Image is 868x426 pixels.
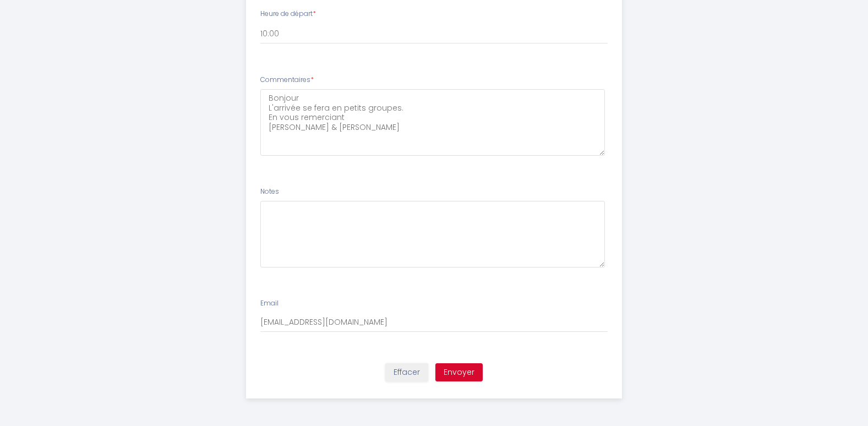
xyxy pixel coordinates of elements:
label: Commentaires [260,75,314,85]
button: Effacer [385,363,428,382]
label: Email [260,298,279,309]
button: Envoyer [435,363,483,382]
label: Notes [260,187,279,197]
label: Heure de départ [260,9,316,19]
